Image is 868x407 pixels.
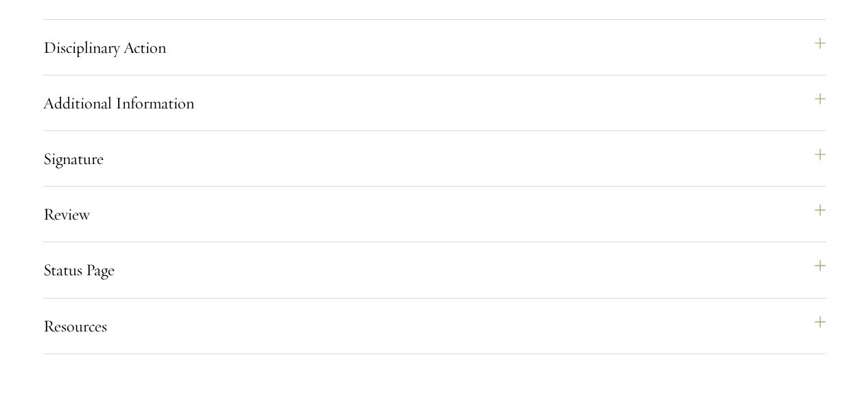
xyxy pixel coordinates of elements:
button: Disciplinary Action [43,31,825,64]
button: Status Page [43,253,825,286]
button: Review [43,198,825,231]
button: Signature [43,142,825,175]
button: Resources [43,310,825,342]
button: Additional Information [43,86,825,119]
